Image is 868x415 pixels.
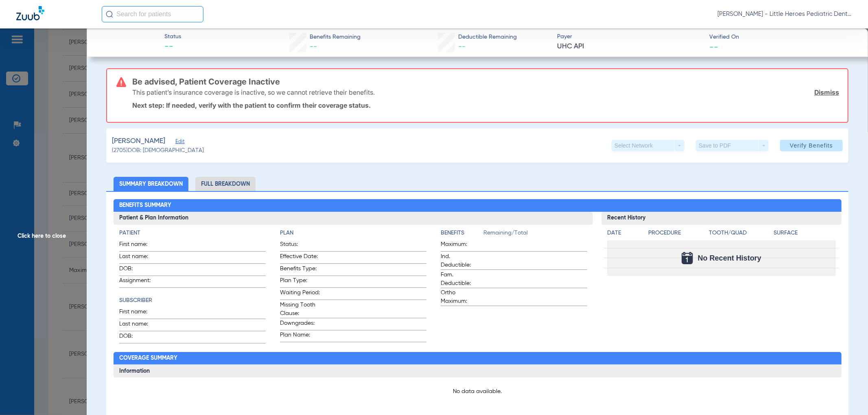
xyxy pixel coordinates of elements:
span: Ortho Maximum: [441,289,481,306]
span: -- [310,43,317,50]
app-breakdown-title: Surface [774,229,835,240]
img: Search Icon [106,11,113,18]
span: Edit [175,139,183,146]
h4: Benefits [441,229,483,237]
span: No Recent History [698,254,761,262]
span: Maximum: [441,240,481,251]
span: Missing Tooth Clause: [280,301,320,318]
span: Status: [280,240,320,251]
span: Downgrades: [280,319,320,330]
span: [PERSON_NAME] - Little Heroes Pediatric Dentistry [717,10,852,18]
a: Dismiss [814,88,839,96]
p: Next step: If needed, verify with the patient to confirm their coverage status. [132,101,839,109]
h4: Subscriber [119,296,266,305]
p: This patient’s insurance coverage is inactive, so we cannot retrieve their benefits. [132,88,375,96]
span: Verified On [710,33,855,41]
span: Waiting Period: [280,289,320,300]
span: Last name: [119,320,159,331]
span: First name: [119,308,159,319]
h4: Tooth/Quad [709,229,771,237]
span: Benefits Remaining [310,33,361,41]
h3: Patient & Plan Information [114,212,593,225]
h3: Information [114,365,842,378]
li: Full Breakdown [195,177,256,191]
span: Benefits Type: [280,265,320,276]
span: UHC API [557,41,702,52]
h4: Procedure [648,229,706,237]
app-breakdown-title: Procedure [648,229,706,240]
span: Plan Type: [280,276,320,287]
span: Fam. Deductible: [441,271,481,288]
span: DOB: [119,265,159,276]
h4: Date [607,229,641,237]
span: Verify Benefits [790,142,833,149]
span: -- [164,41,181,53]
iframe: Chat Widget [827,376,868,415]
p: No data available. [119,387,836,395]
img: Zuub Logo [16,6,44,20]
span: Deductible Remaining [459,33,517,41]
span: -- [459,43,466,50]
input: Search for patients [102,6,203,22]
span: Last name: [119,252,159,263]
span: [PERSON_NAME] [112,136,165,146]
span: Remaining/Total [483,229,587,240]
img: Calendar [682,252,693,264]
h2: Coverage Summary [114,352,842,365]
span: Effective Date: [280,252,320,263]
span: Status [164,33,181,41]
span: DOB: [119,332,159,343]
h4: Surface [774,229,835,237]
img: error-icon [116,77,126,87]
span: -- [710,42,719,51]
span: Plan Name: [280,331,320,342]
button: Verify Benefits [780,140,843,151]
app-breakdown-title: Benefits [441,229,483,240]
h2: Benefits Summary [114,199,842,212]
h4: Plan [280,229,426,237]
app-breakdown-title: Date [607,229,641,240]
span: Assignment: [119,276,159,287]
h3: Recent History [601,212,841,225]
span: First name: [119,240,159,251]
h4: Patient [119,229,266,237]
li: Summary Breakdown [114,177,188,191]
span: Ind. Deductible: [441,252,481,269]
span: (2705) DOB: [DEMOGRAPHIC_DATA] [112,146,204,155]
app-breakdown-title: Tooth/Quad [709,229,771,240]
span: Payer [557,33,702,41]
h3: Be advised, Patient Coverage Inactive [132,78,839,86]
